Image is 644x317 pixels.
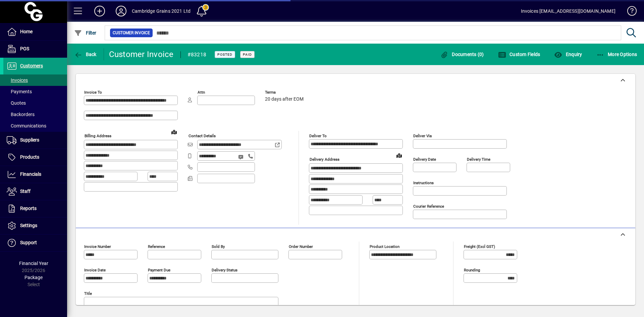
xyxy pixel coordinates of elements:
button: Enquiry [552,48,584,60]
span: Reports [20,206,37,211]
a: Payments [3,86,67,97]
mat-label: Order number [289,244,313,249]
mat-label: Invoice number [84,244,111,249]
a: Quotes [3,97,67,109]
a: Invoices [3,74,67,86]
span: Enquiry [554,52,582,57]
span: Custom Fields [498,52,540,57]
button: Custom Fields [496,48,542,60]
mat-label: Sold by [212,244,225,249]
span: Settings [20,223,37,228]
span: Terms [265,90,305,95]
mat-label: Attn [198,90,205,95]
button: Back [72,48,98,60]
span: 20 days after EOM [265,97,304,102]
a: Suppliers [3,132,67,149]
span: Backorders [7,112,35,117]
span: Paid [243,52,252,57]
span: Communications [7,123,46,128]
button: Send SMS [233,149,250,165]
div: Invoices [EMAIL_ADDRESS][DOMAIN_NAME] [521,6,615,16]
span: Support [20,240,37,245]
div: Customer Invoice [109,49,174,60]
span: Documents (0) [440,52,484,57]
mat-label: Payment due [148,268,170,272]
button: More Options [595,48,639,60]
a: POS [3,41,67,57]
mat-label: Deliver via [413,134,432,138]
span: POS [20,46,29,51]
mat-label: Reference [148,244,165,249]
span: Suppliers [20,137,39,143]
div: Cambridge Grains 2021 Ltd [132,6,191,16]
a: Reports [3,200,67,217]
span: Payments [7,89,32,94]
app-page-header-button: Back [67,48,104,60]
span: Customer Invoice [113,30,150,36]
mat-label: Freight (excl GST) [464,244,495,249]
button: Documents (0) [439,48,486,60]
a: Financials [3,166,67,183]
mat-label: Rounding [464,268,480,272]
a: Communications [3,120,67,131]
span: Home [20,29,33,34]
a: Knowledge Base [622,1,636,23]
span: Quotes [7,100,26,106]
mat-label: Product location [370,244,399,249]
span: Products [20,154,39,160]
a: View on map [169,126,179,137]
button: Profile [110,5,132,17]
span: Customers [20,63,43,68]
span: Filter [74,30,97,36]
span: More Options [596,52,637,57]
mat-label: Delivery date [413,157,436,162]
button: Add [89,5,110,17]
span: Staff [20,189,31,194]
a: View on map [394,150,405,161]
mat-label: Invoice To [84,90,102,95]
a: Settings [3,217,67,234]
span: Financials [20,171,41,177]
button: Filter [72,27,98,39]
a: Backorders [3,109,67,120]
a: Home [3,23,67,40]
mat-label: Deliver To [309,134,327,138]
span: Invoices [7,77,28,83]
a: Staff [3,183,67,200]
mat-label: Delivery time [467,157,490,162]
a: Support [3,234,67,251]
span: Back [74,52,97,57]
span: Package [24,275,43,280]
mat-label: Invoice date [84,268,106,272]
span: Posted [217,52,232,57]
mat-label: Title [84,291,92,296]
a: Products [3,149,67,166]
div: #83218 [187,49,207,60]
mat-label: Instructions [413,180,434,185]
span: Financial Year [19,261,48,266]
mat-label: Delivery status [212,268,237,272]
mat-label: Courier Reference [413,204,444,209]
